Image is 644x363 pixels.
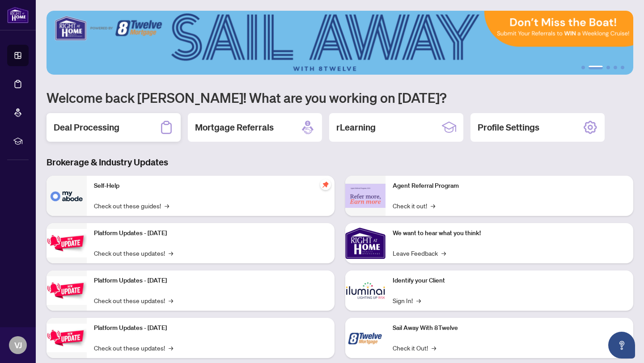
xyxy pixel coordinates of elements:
[441,248,446,258] span: →
[94,248,173,258] a: Check out these updates!→
[606,66,610,69] button: 3
[14,339,22,351] span: VJ
[169,295,173,305] span: →
[94,201,169,211] a: Check out these guides!→
[165,201,169,211] span: →
[581,66,585,69] button: 1
[432,343,436,353] span: →
[94,228,327,238] p: Platform Updates - [DATE]
[345,318,386,358] img: Sail Away With 8Twelve
[393,228,626,238] p: We want to hear what you think!
[345,223,386,263] img: We want to hear what you think!
[621,66,624,69] button: 5
[393,276,626,286] p: Identify your Client
[195,121,274,134] h2: Mortgage Referrals
[393,295,421,305] a: Sign In!→
[393,343,436,353] a: Check it Out!→
[94,295,173,305] a: Check out these updates!→
[320,179,331,190] span: pushpin
[589,66,603,69] button: 2
[336,121,376,134] h2: rLearning
[94,276,327,286] p: Platform Updates - [DATE]
[614,66,617,69] button: 4
[608,332,635,359] button: Open asap
[393,248,446,258] a: Leave Feedback→
[416,295,421,305] span: →
[478,121,539,134] h2: Profile Settings
[431,201,435,211] span: →
[169,343,173,353] span: →
[47,176,87,216] img: Self-Help
[94,181,327,191] p: Self-Help
[47,276,87,304] img: Platform Updates - July 8, 2025
[345,270,386,311] img: Identify your Client
[47,11,633,75] img: Slide 1
[7,7,29,23] img: logo
[54,121,119,134] h2: Deal Processing
[393,323,626,333] p: Sail Away With 8Twelve
[345,184,386,208] img: Agent Referral Program
[94,323,327,333] p: Platform Updates - [DATE]
[47,229,87,257] img: Platform Updates - July 21, 2025
[393,181,626,191] p: Agent Referral Program
[47,324,87,352] img: Platform Updates - June 23, 2025
[47,89,633,106] h1: Welcome back [PERSON_NAME]! What are you working on [DATE]?
[94,343,173,353] a: Check out these updates!→
[393,201,435,211] a: Check it out!→
[169,248,173,258] span: →
[47,156,633,169] h3: Brokerage & Industry Updates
